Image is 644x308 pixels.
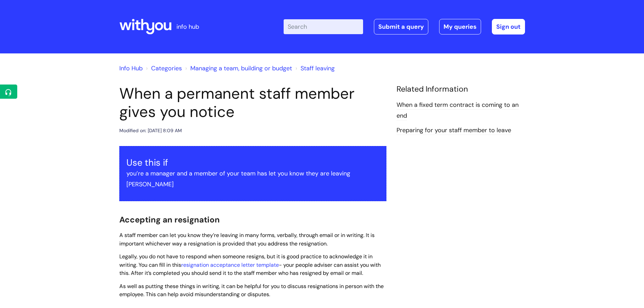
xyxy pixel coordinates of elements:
input: Search [284,19,363,34]
h1: When a permanent staff member gives you notice [119,85,386,121]
span: Legally, you do not have to respond when someone resigns, but it is good practice to acknowledge ... [119,253,381,277]
div: | - [284,19,525,34]
li: Managing a team, building or budget [184,63,292,74]
h3: Use this if [126,157,379,168]
span: A staff member can let you know they’re leaving in many forms, verbally, through email or in writ... [119,232,375,247]
span: Accepting an resignation [119,214,220,225]
span: As well as putting these things in writing, it can be helpful for you to discuss resignations in ... [119,283,384,298]
a: When a fixed term contract is coming to an end [397,101,519,120]
a: My queries [439,19,481,34]
a: resignation acceptance letter template [181,261,279,268]
a: Submit a query [374,19,428,34]
p: info hub [176,21,199,32]
a: Staff leaving [301,64,335,72]
a: Preparing for your staff member to leave [397,126,511,135]
h4: Related Information [397,85,525,94]
a: Managing a team, building or budget [190,64,292,72]
a: Categories [151,64,182,72]
li: Solution home [144,63,182,74]
a: Info Hub [119,64,143,72]
li: Staff leaving [294,63,335,74]
p: you’re a manager and a member of your team has let you know they are leaving [PERSON_NAME] [126,168,379,190]
div: Modified on: [DATE] 8:09 AM [119,126,182,135]
a: Sign out [492,19,525,34]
